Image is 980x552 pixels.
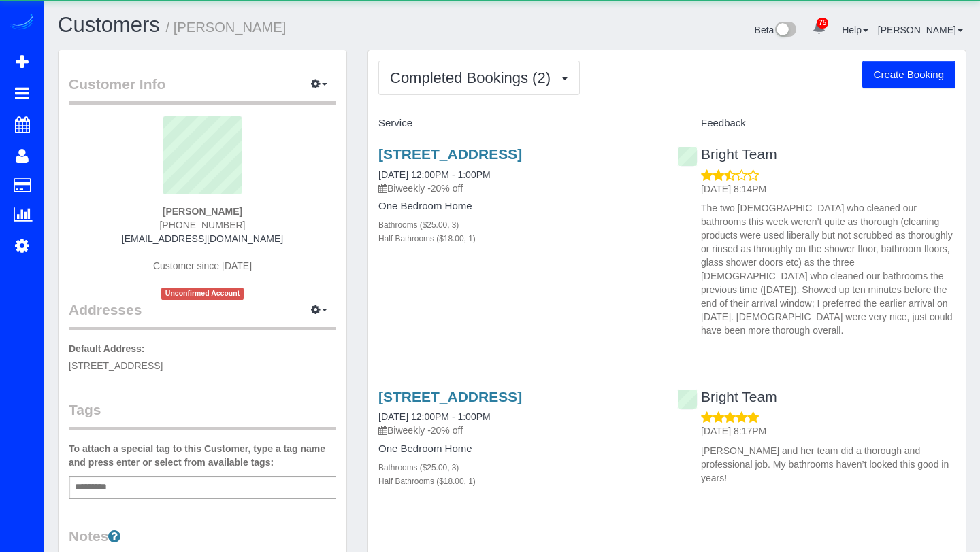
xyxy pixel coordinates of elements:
[378,424,657,437] p: Biweekly -20% off
[378,182,657,195] p: Biweekly -20% off
[677,146,777,162] a: Bright Team
[701,201,955,337] p: The two [DEMOGRAPHIC_DATA] who cleaned our bathrooms this week weren’t quite as thorough (cleanin...
[378,169,491,180] a: [DATE] 12:00PM - 1:00PM
[378,61,580,95] button: Completed Bookings (2)
[378,118,657,129] h4: Service
[378,220,459,230] small: Bathrooms ($25.00, 3)
[378,389,522,404] a: [STREET_ADDRESS]
[161,288,244,299] span: Unconfirmed Account
[153,260,252,271] span: Customer since [DATE]
[677,118,955,129] h4: Feedback
[774,22,796,39] img: New interface
[390,69,557,86] span: Completed Bookings (2)
[166,20,287,35] small: / [PERSON_NAME]
[378,477,476,486] small: Half Bathrooms ($18.00, 1)
[755,24,797,35] a: Beta
[122,233,283,244] a: [EMAIL_ADDRESS][DOMAIN_NAME]
[842,24,868,35] a: Help
[378,146,522,162] a: [STREET_ADDRESS]
[378,411,491,422] a: [DATE] 12:00PM - 1:00PM
[69,74,336,105] legend: Customer Info
[878,24,963,35] a: [PERSON_NAME]
[701,182,955,196] p: [DATE] 8:14PM
[378,234,476,243] small: Half Bathrooms ($18.00, 1)
[69,442,336,469] label: To attach a special tag to this Customer, type a tag name and press enter or select from availabl...
[677,389,777,404] a: Bright Team
[8,14,35,33] img: Automaid Logo
[862,61,955,89] button: Create Booking
[701,444,955,485] p: [PERSON_NAME] and her team did a thorough and professional job. My bathrooms haven’t looked this ...
[58,13,160,37] a: Customers
[69,400,336,430] legend: Tags
[163,206,242,217] strong: [PERSON_NAME]
[378,463,459,472] small: Bathrooms ($25.00, 3)
[69,360,163,371] span: [STREET_ADDRESS]
[159,220,245,230] span: [PHONE_NUMBER]
[701,424,955,438] p: [DATE] 8:17PM
[817,18,828,29] span: 75
[69,342,145,356] label: Default Address:
[378,443,657,455] h4: One Bedroom Home
[378,201,657,212] h4: One Bedroom Home
[806,14,832,44] a: 75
